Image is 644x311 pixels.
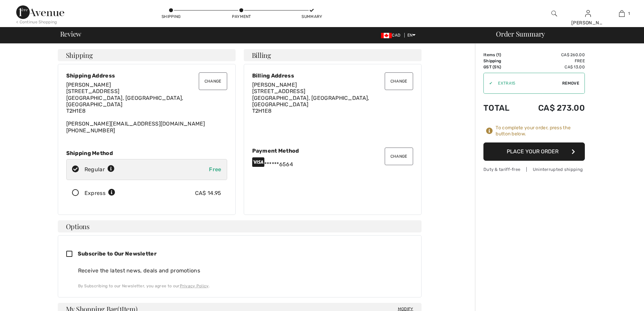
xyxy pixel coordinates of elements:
span: 1 [628,10,630,17]
td: Shipping [483,58,520,64]
div: Regular [85,165,115,174]
span: Subscribe to Our Newsletter [78,250,157,257]
button: Change [385,72,413,90]
span: Billing [252,52,271,59]
div: Shipping Method [66,150,227,156]
a: Privacy Policy [180,284,209,288]
span: Review [60,30,81,37]
div: Order Summary [488,30,640,37]
td: Items ( ) [483,52,520,58]
input: Promo code [493,73,562,93]
img: 1ère Avenue [16,5,64,19]
button: Change [199,72,227,90]
img: Canadian Dollar [381,33,392,38]
a: 1 [605,9,638,18]
button: Change [385,148,413,165]
button: Place Your Order [483,142,585,161]
div: CA$ 14.95 [195,189,221,197]
span: CAD [381,33,403,38]
div: Receive the latest news, deals and promotions [78,267,413,275]
span: [PERSON_NAME] [66,82,111,88]
div: To complete your order, press the button below. [496,125,585,137]
td: Total [483,96,520,119]
span: EN [407,33,416,38]
span: [STREET_ADDRESS] [GEOGRAPHIC_DATA], [GEOGRAPHIC_DATA], [GEOGRAPHIC_DATA] T2H1E8 [66,88,184,114]
span: [STREET_ADDRESS] [GEOGRAPHIC_DATA], [GEOGRAPHIC_DATA], [GEOGRAPHIC_DATA] T2H1E8 [252,88,369,114]
td: CA$ 260.00 [520,52,585,58]
td: CA$ 13.00 [520,64,585,70]
span: 1 [498,52,500,57]
div: Billing Address [252,72,413,79]
span: [PERSON_NAME] [252,82,297,88]
span: Shipping [66,52,93,59]
h4: Options [58,220,422,232]
td: CA$ 273.00 [520,96,585,119]
div: ✔ [484,80,493,86]
img: My Bag [619,9,625,18]
img: search the website [551,9,557,18]
div: Payment [231,14,252,20]
div: Duty & tariff-free | Uninterrupted shipping [483,166,585,173]
div: Shipping Address [66,72,227,79]
div: Express [85,189,115,197]
div: By Subscribing to our Newsletter, you agree to our . [78,283,413,289]
a: Sign In [585,10,591,17]
span: Free [209,166,221,173]
div: < Continue Shopping [16,19,57,25]
td: GST (5%) [483,64,520,70]
div: [PERSON_NAME] [571,19,604,26]
div: Payment Method [252,148,413,154]
div: [PERSON_NAME][EMAIL_ADDRESS][DOMAIN_NAME] [PHONE_NUMBER] [66,82,227,134]
img: My Info [585,9,591,18]
div: Summary [302,14,322,20]
td: Free [520,58,585,64]
span: Remove [562,80,579,86]
div: Shipping [161,14,181,20]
